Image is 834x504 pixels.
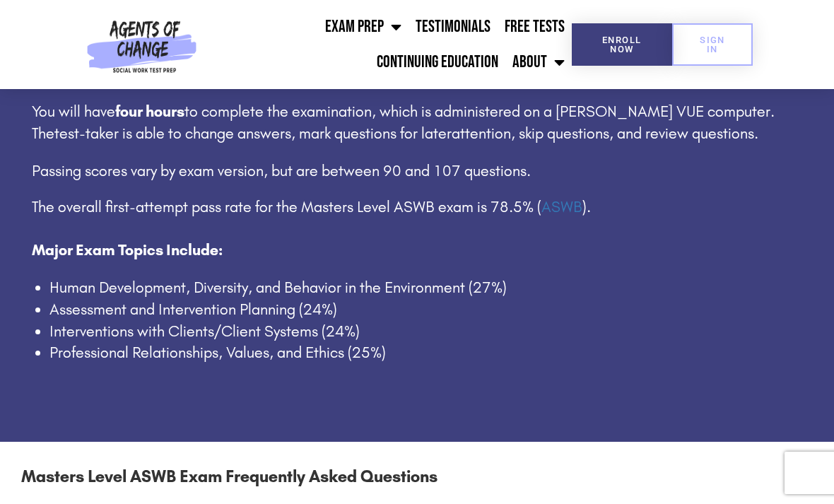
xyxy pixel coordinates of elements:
[695,35,730,54] span: SIGN IN
[21,463,813,504] h3: Masters Level ASWB Exam Frequently Asked Questions
[541,198,582,216] a: ASWB
[498,9,572,45] a: Free Tests
[115,102,184,121] b: four hours
[452,124,758,143] span: attention, skip questions, and review questions.
[49,342,820,364] li: Professional Relationships, Values, and Ethics (25%)
[202,9,572,80] nav: Menu
[672,23,753,66] a: SIGN IN
[49,321,820,343] li: Interventions with Clients/Client Systems (24%)
[594,35,650,54] span: Enroll Now
[32,198,591,216] span: The overall first-attempt pass rate for the Masters Level ASWB exam is 78.5% ( ).
[572,23,673,66] a: Enroll Now
[32,102,115,121] span: You will have
[318,9,409,45] a: Exam Prep
[49,299,820,321] li: Assessment and Intervention Planning (24%)
[370,45,505,80] a: Continuing Education
[32,241,223,259] strong: Major Exam Topics Include:
[54,124,452,143] span: test-taker is able to change answers, mark questions for later
[32,162,531,180] span: Passing scores vary by exam version, but are between 90 and 107 questions.
[505,45,572,80] a: About
[409,9,498,45] a: Testimonials
[49,277,820,299] li: Human Development, Diversity, and Behavior in the Environment (27%)
[32,102,775,143] span: to complete the examination, which is administered on a [PERSON_NAME] VUE computer. The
